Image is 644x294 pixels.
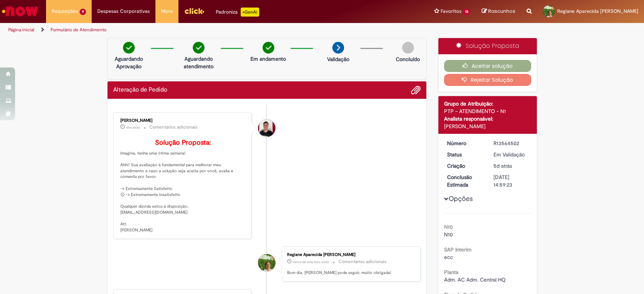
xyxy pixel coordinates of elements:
img: check-circle-green.png [263,42,274,54]
div: Regiane Aparecida [PERSON_NAME] [287,253,413,257]
b: Planta [444,269,458,276]
span: Despesas Corporativas [97,8,150,15]
h2: Alteração de Pedido Histórico de tíquete [113,87,167,93]
button: Adicionar anexos [411,85,421,95]
span: ecc [444,254,453,260]
b: SAP Interim [444,246,472,253]
a: Formulário de Atendimento [51,27,106,33]
a: Página inicial [8,27,34,33]
dt: Criação [441,162,488,170]
img: img-circle-grey.png [402,42,414,54]
ul: Trilhas de página [6,23,424,37]
p: Imagina, tenha uma ótima semana! Ahh!! Sua avaliação é fundamental para melhorar meu atendimento ... [120,139,246,233]
p: +GenAi [241,8,259,17]
small: Comentários adicionais [149,124,198,130]
span: Requisições [52,8,78,15]
a: Rascunhos [482,8,515,15]
div: [DATE] 14:59:23 [493,173,529,188]
div: Regiane Aparecida Dos Santos Nogueira [258,254,275,271]
span: cerca de uma hora atrás [293,260,329,264]
div: Analista responsável: [444,115,531,122]
time: 24/09/2025 17:36:15 [493,162,512,169]
b: Solução Proposta: [155,138,211,147]
div: Solução Proposta [438,38,537,54]
div: R13564502 [493,139,529,147]
div: Grupo de Atribuição: [444,100,531,107]
time: 29/09/2025 10:05:56 [126,125,140,130]
p: Validação [327,55,349,63]
div: Matheus Henrique Drudi [258,119,275,137]
span: More [161,8,173,15]
span: 13 [463,9,470,15]
span: Regiane Aparecida [PERSON_NAME] [557,8,638,14]
span: Adm. AC Adm. Central HQ [444,276,506,283]
img: click_logo_yellow_360x200.png [184,5,204,17]
p: Concluído [396,55,420,63]
span: Favoritos [441,8,461,15]
p: Em andamento [251,55,286,63]
img: check-circle-green.png [123,42,135,54]
span: 41m atrás [126,125,140,130]
span: Rascunhos [488,8,515,15]
p: Aguardando atendimento [180,55,217,70]
div: 24/09/2025 17:36:15 [493,162,529,170]
img: arrow-next.png [332,42,344,54]
b: N10 [444,224,453,230]
button: Aceitar solução [444,60,531,72]
dt: Status [441,151,488,158]
div: [PERSON_NAME] [120,118,246,123]
span: 5d atrás [493,162,512,169]
div: Padroniza [216,8,259,17]
p: Aguardando Aprovação [111,55,147,70]
img: check-circle-green.png [193,42,204,54]
dt: Número [441,139,488,147]
div: Em Validação [493,151,529,158]
div: PTP - ATENDIMENTO - N1 [444,107,531,115]
span: 9 [80,9,86,15]
span: N10 [444,231,453,238]
button: Rejeitar Solução [444,74,531,86]
img: ServiceNow [1,4,40,19]
dt: Conclusão Estimada [441,173,488,188]
small: Comentários adicionais [338,259,387,265]
p: Bom dia, [PERSON_NAME] pode seguir, muito obrigada! [287,270,413,276]
div: [PERSON_NAME] [444,122,531,130]
time: 29/09/2025 10:00:39 [293,260,329,264]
